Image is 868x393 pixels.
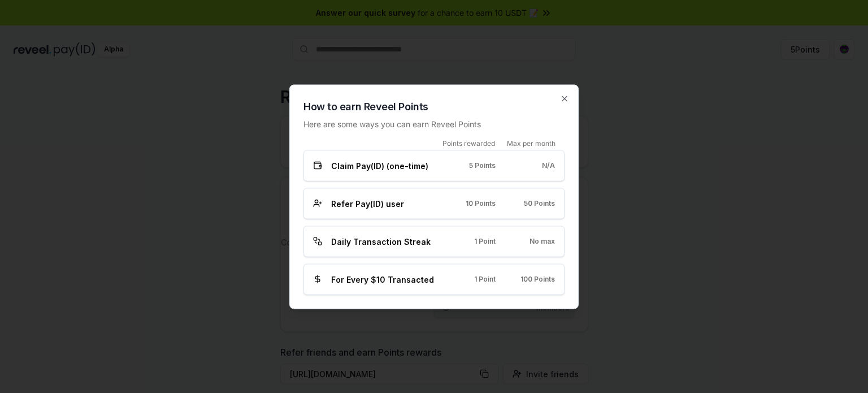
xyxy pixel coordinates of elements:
[524,199,555,208] span: 50 Points
[442,139,495,148] span: Points rewarded
[520,275,555,284] span: 100 Points
[331,273,434,285] span: For Every $10 Transacted
[542,161,555,170] span: N/A
[303,118,565,129] p: Here are some ways you can earn Reveel Points
[530,237,555,246] span: No max
[331,159,428,171] span: Claim Pay(ID) (one-time)
[466,199,496,208] span: 10 Points
[469,161,496,170] span: 5 Points
[331,235,431,247] span: Daily Transaction Streak
[507,139,555,148] span: Max per month
[331,197,404,209] span: Refer Pay(ID) user
[303,98,565,114] h2: How to earn Reveel Points
[474,275,496,284] span: 1 Point
[474,237,496,246] span: 1 Point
